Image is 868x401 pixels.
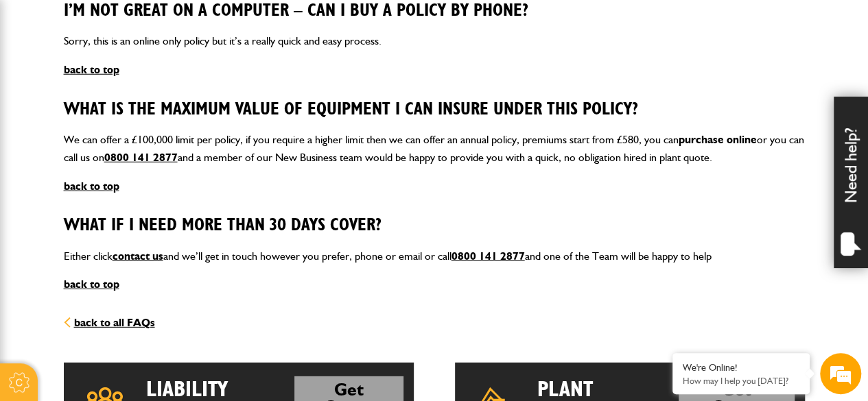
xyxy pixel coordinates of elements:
[64,278,119,291] a: back to top
[64,63,119,76] a: back to top
[451,250,525,263] a: 0800 141 2877
[679,133,757,146] a: purchase online
[64,131,805,166] p: We can offer a £100,000 limit per policy, if you require a higher limit then we can offer an annu...
[113,250,163,263] a: contact us
[18,127,250,157] input: Enter your last name
[18,167,250,197] input: Enter your email address
[64,1,805,22] h3: I’m not great on a Computer – can I buy a policy by phone?
[834,97,868,268] div: Need help?
[64,247,805,265] p: Either click and we’ll get in touch however you prefer, phone or email or call and one of the Tea...
[64,316,155,329] a: back to all FAQs
[64,215,805,236] h3: What if I need more than 30 Days cover?
[225,7,258,40] div: Minimize live chat window
[683,362,799,374] div: We're Online!
[64,32,805,50] p: Sorry, this is an online only policy but it’s a really quick and easy process.
[187,308,249,327] em: Start Chat
[683,376,799,386] p: How may I help you today?
[23,76,58,95] img: d_20077148190_company_1631870298795_20077148190
[71,77,231,95] div: Chat with us now
[18,208,250,238] input: Enter your phone number
[64,180,119,193] a: back to top
[104,151,178,164] a: 0800 141 2877
[18,248,250,296] textarea: Type your message and hit 'Enter'
[64,99,805,121] h3: What is the Maximum Value of equipment I can insure under this policy?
